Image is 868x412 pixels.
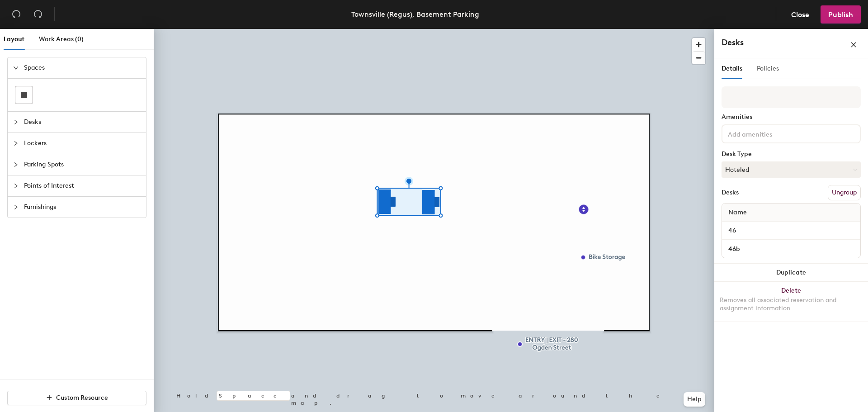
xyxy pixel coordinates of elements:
button: Publish [821,5,861,24]
button: Hoteled [722,161,861,178]
button: Redo (⌘ + ⇧ + Z) [29,5,47,24]
span: collapsed [13,119,19,125]
span: undo [12,9,21,19]
span: Layout [4,35,24,43]
span: Work Areas (0) [39,35,84,43]
span: Points of Interest [24,175,141,196]
button: Undo (⌘ + Z) [7,5,25,24]
div: Amenities [722,114,861,121]
span: collapsed [13,162,19,167]
div: Townsville (Regus), Basement Parking [351,9,479,20]
span: collapsed [13,183,19,189]
span: close [850,42,857,48]
span: Details [722,65,742,72]
h4: Desks [722,37,821,48]
span: collapsed [13,141,19,146]
span: Name [724,204,751,221]
input: Unnamed desk [724,224,859,237]
span: expanded [13,65,19,71]
button: Duplicate [714,264,868,282]
span: Parking Spots [24,154,141,175]
button: Custom Resource [7,391,146,405]
button: Ungroup [828,185,861,200]
span: Custom Resource [56,394,108,402]
span: Policies [757,65,779,72]
span: Desks [24,112,141,133]
span: collapsed [13,204,19,210]
input: Unnamed desk [724,242,859,255]
span: Lockers [24,133,141,154]
span: Close [791,10,809,19]
span: Furnishings [24,197,141,218]
span: Spaces [24,57,141,78]
div: Removes all associated reservation and assignment information [720,296,863,313]
div: Desks [722,189,739,196]
input: Add amenities [726,128,807,139]
button: Help [684,392,705,407]
div: Desk Type [722,151,861,158]
button: DeleteRemoves all associated reservation and assignment information [714,282,868,322]
button: Close [783,5,817,24]
span: Publish [828,10,853,19]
